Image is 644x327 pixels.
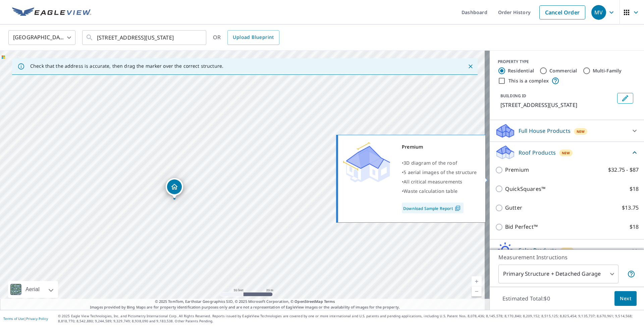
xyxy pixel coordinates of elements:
p: $18 [630,223,639,231]
p: Solar Products [519,246,557,254]
p: Bid Perfect™ [505,223,538,231]
div: Dropped pin, building 1, Residential property, 1227 Washington Ave Carnegie, PA 15106 [166,178,183,199]
div: OR [213,30,279,45]
span: New [563,248,571,254]
div: • [402,158,477,168]
p: Full House Products [519,127,571,135]
p: $32.75 - $87 [608,166,639,174]
a: Cancel Order [539,5,585,19]
span: Waste calculation table [404,188,458,194]
span: All critical measurements [404,178,462,185]
a: Current Level 19, Zoom In [472,276,482,286]
div: PROPERTY TYPE [498,59,636,65]
p: $18 [630,185,639,193]
div: • [402,186,477,196]
span: New [562,150,570,156]
div: Aerial [23,281,42,298]
p: Gutter [505,204,522,212]
button: Next [614,291,637,306]
a: Download Sample Report [402,203,464,213]
span: Your report will include the primary structure and a detached garage if one exists. [627,270,635,278]
label: Residential [508,67,534,74]
div: Premium [402,142,477,152]
a: Terms [324,299,335,304]
p: © 2025 Eagle View Technologies, Inc. and Pictometry International Corp. All Rights Reserved. Repo... [58,314,641,324]
div: Primary Structure + Detached Garage [498,265,619,283]
a: OpenStreetMap [294,299,323,304]
p: BUILDING ID [500,93,526,99]
p: Estimated Total: $0 [497,291,555,306]
a: Privacy Policy [26,316,48,321]
p: Premium [505,166,529,174]
button: Edit building 1 [617,93,633,104]
a: Upload Blueprint [227,30,279,45]
p: Check that the address is accurate, then drag the marker over the correct structure. [30,63,223,69]
img: Premium [343,142,390,182]
p: Roof Products [519,149,556,157]
button: Close [466,62,475,71]
a: Current Level 19, Zoom Out [472,286,482,296]
span: © 2025 TomTom, Earthstar Geographics SIO, © 2025 Microsoft Corporation, © [155,299,335,305]
div: • [402,168,477,177]
div: Solar ProductsNew [495,242,639,258]
a: Terms of Use [3,316,24,321]
p: QuickSquares™ [505,185,545,193]
span: Next [620,294,631,303]
div: Aerial [8,281,58,298]
div: Roof ProductsNew [495,145,639,160]
span: New [577,129,585,134]
p: | [3,317,48,321]
input: Search by address or latitude-longitude [97,28,193,47]
span: Upload Blueprint [233,33,274,42]
span: 3D diagram of the roof [404,160,457,166]
label: Multi-Family [593,67,622,74]
div: Full House ProductsNew [495,123,639,139]
label: Commercial [549,67,577,74]
div: [GEOGRAPHIC_DATA] [8,28,75,47]
p: [STREET_ADDRESS][US_STATE] [500,101,614,109]
div: MV [591,5,606,20]
label: This is a complex [508,77,549,84]
img: EV Logo [12,7,91,17]
img: Pdf Icon [453,205,462,211]
span: 5 aerial images of the structure [404,169,477,175]
p: Measurement Instructions [498,253,635,261]
div: • [402,177,477,186]
p: $13.75 [622,204,639,212]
